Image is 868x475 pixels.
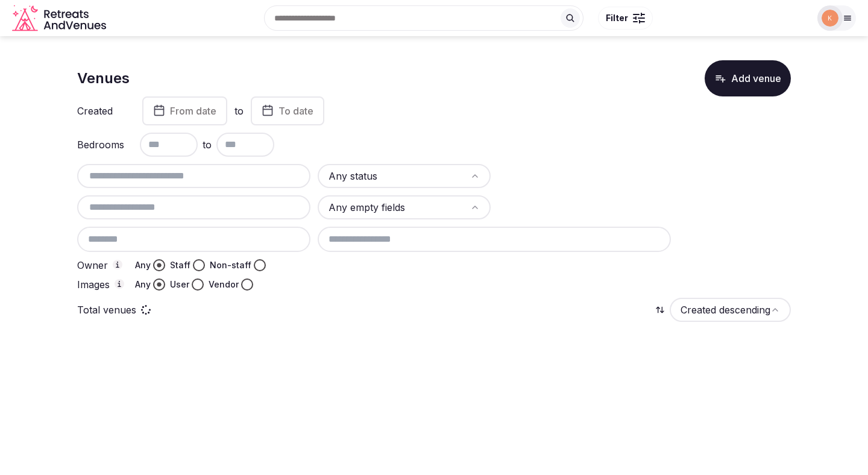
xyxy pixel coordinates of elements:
h1: Venues [77,68,130,89]
span: To date [278,105,313,117]
label: Bedrooms [77,140,125,149]
a: Visit the homepage [12,5,108,32]
label: Vendor [209,278,239,291]
button: From date [142,96,227,125]
button: Filter [598,7,653,30]
p: Total venues [77,303,136,316]
svg: Retreats and Venues company logo [12,5,108,32]
span: Filter [606,12,628,24]
label: Owner [77,260,125,271]
label: Images [77,279,125,290]
button: To date [251,96,324,125]
span: From date [170,105,216,117]
button: Add venue [705,60,791,96]
img: katsabado [822,10,838,27]
label: Staff [170,259,190,271]
label: to [234,104,244,118]
span: to [203,137,212,152]
label: User [170,278,189,291]
button: Owner [113,260,122,269]
button: Images [115,279,124,289]
label: Non-staff [210,259,251,271]
label: Any [135,278,151,291]
label: Any [135,259,151,271]
label: Created [77,106,125,116]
